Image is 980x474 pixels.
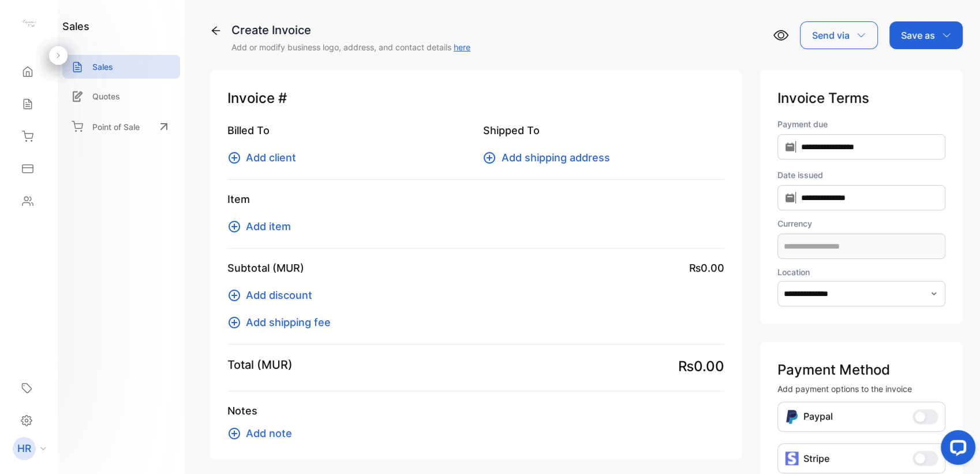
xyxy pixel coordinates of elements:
[62,55,180,79] a: Sales
[246,287,312,303] span: Add discount
[20,15,38,32] img: logo
[227,356,293,373] p: Total (MUR)
[454,42,470,52] a: here
[246,219,291,234] span: Add item
[227,287,319,303] button: Add discount
[231,41,470,53] p: Add or modify business logo, address, and contact details
[62,84,180,108] a: Quotes
[278,88,287,109] span: #
[227,219,298,234] button: Add item
[777,88,945,109] p: Invoice Terms
[227,150,303,165] button: Add client
[889,21,963,49] button: Save as
[227,260,304,276] p: Subtotal (MUR)
[246,150,296,165] span: Add client
[227,314,338,330] button: Add shipping fee
[689,260,724,276] span: ₨0.00
[932,425,980,474] iframe: LiveChat chat widget
[62,114,180,139] a: Point of Sale
[777,217,945,229] label: Currency
[803,451,829,465] p: Stripe
[777,360,945,380] p: Payment Method
[62,18,89,34] h1: sales
[92,61,113,73] p: Sales
[92,90,120,102] p: Quotes
[803,409,833,424] p: Paypal
[777,118,945,130] label: Payment due
[501,150,609,165] span: Add shipping address
[678,356,724,377] span: ₨0.00
[482,123,724,138] p: Shipped To
[227,88,724,109] p: Invoice
[246,314,331,330] span: Add shipping fee
[92,121,140,133] p: Point of Sale
[227,403,724,419] p: Notes
[227,425,299,441] button: Add note
[785,409,799,424] img: Icon
[777,169,945,181] label: Date issued
[812,28,850,42] p: Send via
[17,441,31,456] p: HR
[246,425,292,441] span: Add note
[227,191,724,207] p: Item
[777,383,945,395] p: Add payment options to the invoice
[482,150,616,165] button: Add shipping address
[231,21,470,39] div: Create Invoice
[901,28,935,42] p: Save as
[800,21,878,49] button: Send via
[227,123,469,138] p: Billed To
[785,451,799,465] img: icon
[777,267,810,277] label: Location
